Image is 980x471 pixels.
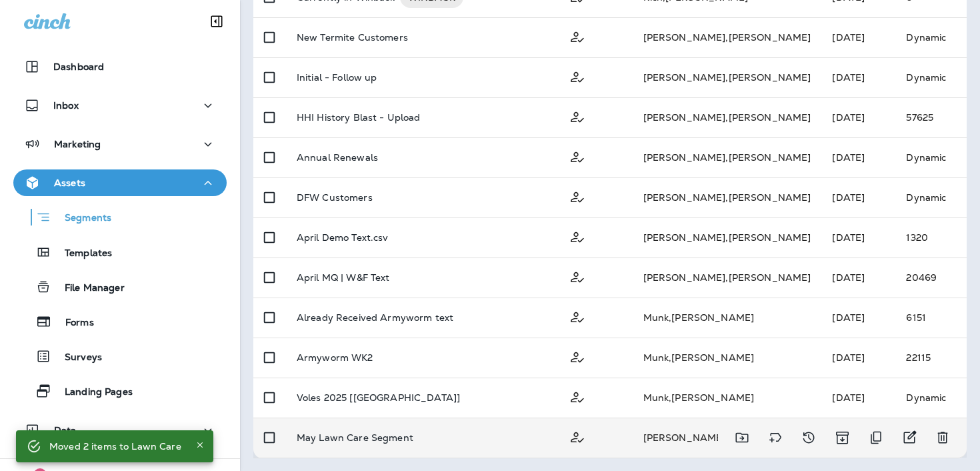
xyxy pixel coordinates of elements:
[569,390,586,402] span: Customer Only
[51,282,125,295] p: File Manager
[895,97,967,137] td: 57625
[13,417,227,444] button: Data
[13,53,227,80] button: Dashboard
[297,272,390,283] p: April MQ | W&F Text
[821,137,895,177] td: [DATE]
[569,270,586,282] span: Customer Only
[821,97,895,137] td: [DATE]
[198,8,235,35] button: Collapse Sidebar
[633,137,822,177] td: [PERSON_NAME] , [PERSON_NAME]
[13,377,227,405] button: Landing Pages
[297,152,378,163] p: Annual Renewals
[895,137,967,177] td: Dynamic
[13,273,227,301] button: File Manager
[569,310,586,322] span: Customer Only
[13,169,227,196] button: Assets
[569,190,586,202] span: Customer Only
[633,97,822,137] td: [PERSON_NAME] , [PERSON_NAME]
[633,298,822,338] td: Munk , [PERSON_NAME]
[821,338,895,378] td: [DATE]
[633,217,822,258] td: [PERSON_NAME] , [PERSON_NAME]
[633,177,822,217] td: [PERSON_NAME] , [PERSON_NAME]
[569,230,586,242] span: Customer Only
[895,177,967,217] td: Dynamic
[821,57,895,97] td: [DATE]
[821,217,895,258] td: [DATE]
[297,392,460,403] p: Voles 2025 [[GEOGRAPHIC_DATA]]
[821,378,895,418] td: [DATE]
[829,424,856,451] button: Archive
[895,258,967,298] td: 20469
[51,248,112,260] p: Templates
[297,32,408,43] p: New Termite Customers
[569,150,586,162] span: Customer Only
[54,425,77,436] p: Data
[821,258,895,298] td: [DATE]
[896,424,923,451] button: Edit
[895,378,967,418] td: Dynamic
[569,110,586,122] span: Customer Only
[297,112,421,123] p: HHI History Blast - Upload
[821,298,895,338] td: [DATE]
[569,430,586,442] span: Customer Only
[13,92,227,119] button: Inbox
[51,212,111,225] p: Segments
[821,17,895,57] td: [DATE]
[929,424,956,451] button: Delete
[762,424,789,451] button: Add tags
[633,17,822,57] td: [PERSON_NAME] , [PERSON_NAME]
[895,17,967,57] td: Dynamic
[13,131,227,157] button: Marketing
[569,350,586,362] span: Customer Only
[13,203,227,231] button: Segments
[895,298,967,338] td: 6151
[13,342,227,370] button: Surveys
[297,352,373,363] p: Armyworm WK2
[52,317,94,330] p: Forms
[633,418,822,458] td: [PERSON_NAME] , [PERSON_NAME]
[895,217,967,258] td: 1320
[297,312,453,323] p: Already Received Armyworm text
[895,57,967,97] td: Dynamic
[863,424,889,451] button: Duplicate Segment
[297,432,413,443] p: May Lawn Care Segment
[795,424,822,451] button: View Changelog
[297,232,389,243] p: April Demo Text.csv
[729,424,755,451] button: Move to folder
[297,72,377,83] p: Initial - Follow up
[569,30,586,42] span: Customer Only
[53,61,104,72] p: Dashboard
[895,338,967,378] td: 22115
[54,139,101,149] p: Marketing
[297,192,373,203] p: DFW Customers
[54,177,85,188] p: Assets
[821,177,895,217] td: [DATE]
[569,70,586,82] span: Customer Only
[49,434,181,458] div: Moved 2 items to Lawn Care
[633,57,822,97] td: [PERSON_NAME] , [PERSON_NAME]
[633,258,822,298] td: [PERSON_NAME] , [PERSON_NAME]
[633,338,822,378] td: Munk , [PERSON_NAME]
[51,352,102,364] p: Surveys
[51,386,133,399] p: Landing Pages
[192,437,208,453] button: Close
[53,100,79,111] p: Inbox
[13,308,227,336] button: Forms
[13,238,227,266] button: Templates
[633,378,822,418] td: Munk , [PERSON_NAME]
